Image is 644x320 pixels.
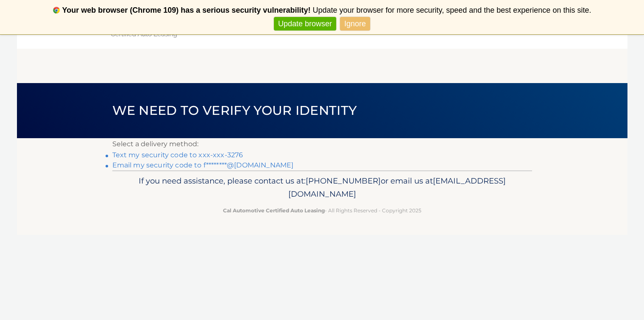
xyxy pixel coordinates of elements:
a: Update browser [274,17,336,31]
span: We need to verify your identity [112,103,357,118]
p: Select a delivery method: [112,138,532,150]
p: If you need assistance, please contact us at: or email us at [118,174,527,201]
b: Your web browser (Chrome 109) has a serious security vulnerability! [62,6,311,14]
p: - All Rights Reserved - Copyright 2025 [118,206,527,215]
strong: Cal Automotive Certified Auto Leasing [223,207,325,214]
a: Ignore [340,17,370,31]
span: [PHONE_NUMBER] [306,176,381,186]
a: Text my security code to xxx-xxx-3276 [112,151,243,159]
span: Update your browser for more security, speed and the best experience on this site. [312,6,591,14]
a: Email my security code to f********@[DOMAIN_NAME] [112,161,294,169]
